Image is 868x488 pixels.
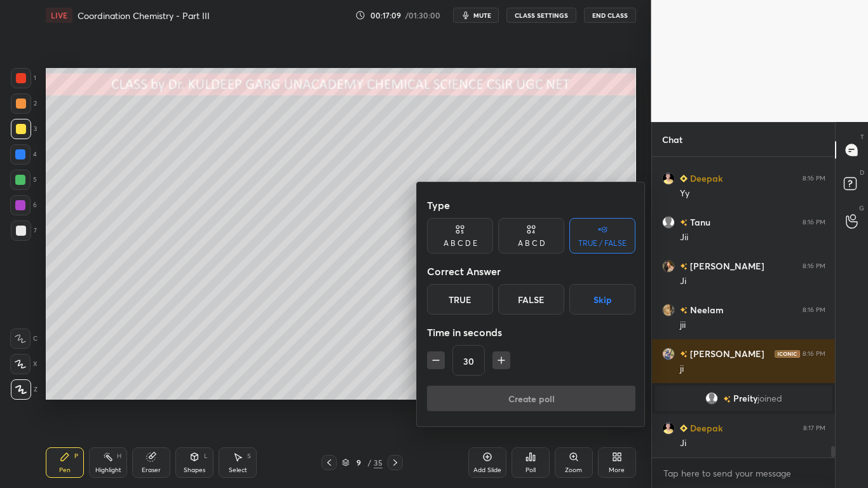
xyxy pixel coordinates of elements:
[569,284,635,315] button: Skip
[498,284,564,315] div: False
[427,284,493,315] div: True
[427,193,635,218] div: Type
[427,320,635,345] div: Time in seconds
[578,240,627,247] div: TRUE / FALSE
[427,259,635,284] div: Correct Answer
[518,240,545,247] div: A B C D
[444,240,477,247] div: A B C D E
